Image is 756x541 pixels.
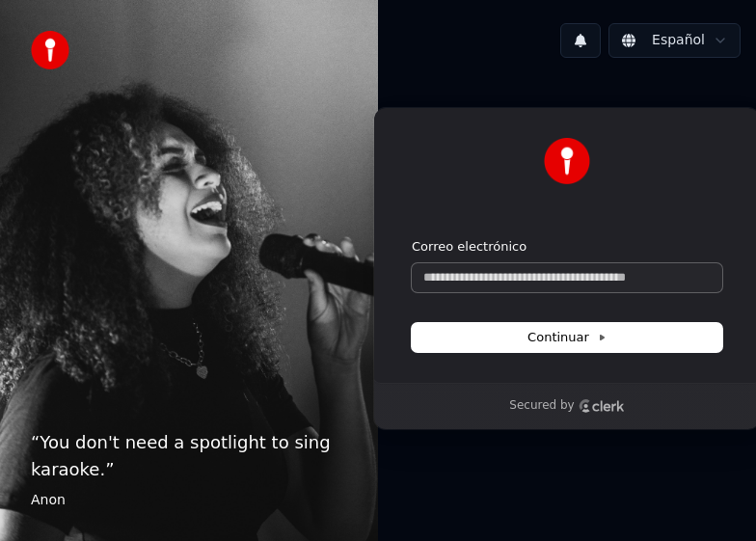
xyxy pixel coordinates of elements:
img: youka [31,31,69,69]
p: “ You don't need a spotlight to sing karaoke. ” [31,429,347,483]
a: Clerk logo [579,399,625,413]
footer: Anon [31,491,347,510]
label: Correo electrónico [412,238,526,256]
span: Continuar [527,329,607,346]
img: Youka [544,138,590,184]
p: Secured by [509,398,574,414]
button: Continuar [412,323,722,352]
